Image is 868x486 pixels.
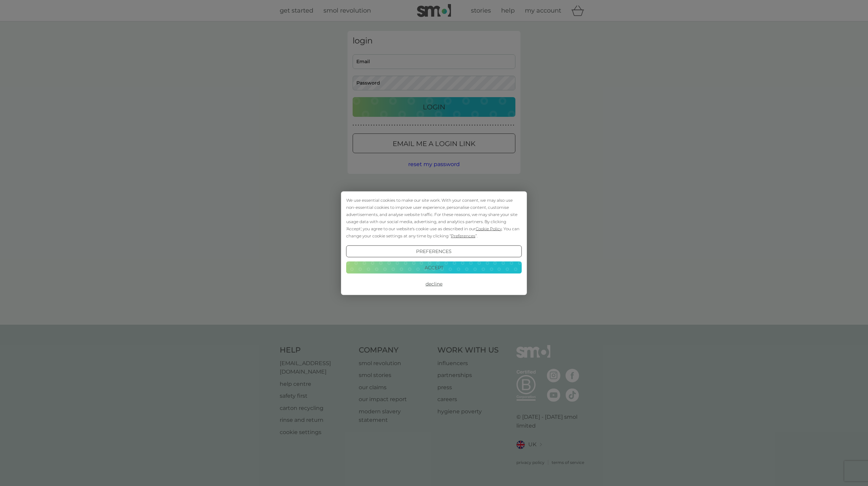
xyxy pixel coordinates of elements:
[346,278,522,290] button: Decline
[346,245,522,257] button: Preferences
[346,262,522,274] button: Accept
[341,191,527,295] div: Cookie Consent Prompt
[476,226,502,231] span: Cookie Policy
[346,196,522,239] div: We use essential cookies to make our site work. With your consent, we may also use non-essential ...
[451,233,475,238] span: Preferences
